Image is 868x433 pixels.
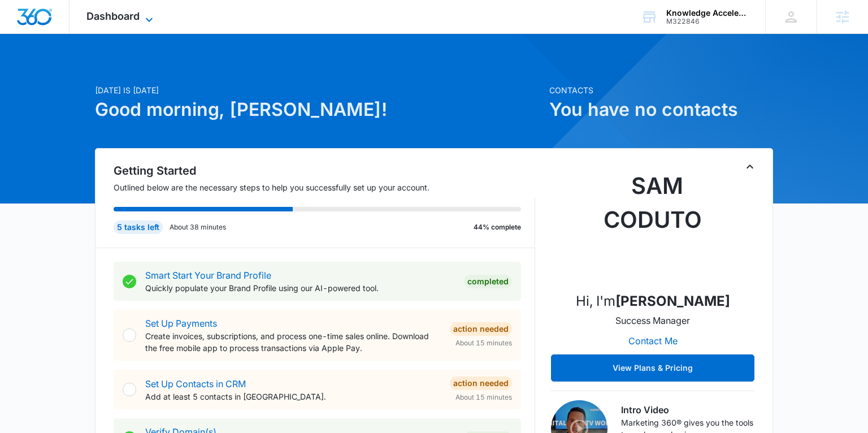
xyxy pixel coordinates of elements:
[170,222,226,232] p: About 38 minutes
[450,376,512,390] div: Action Needed
[666,8,749,18] div: account name
[145,270,271,281] a: Smart Start Your Brand Profile
[549,84,773,96] p: Contacts
[455,338,512,348] span: About 15 minutes
[114,181,535,193] p: Outlined below are the necessary steps to help you successfully set up your account.
[114,162,535,179] h2: Getting Started
[145,378,246,389] a: Set Up Contacts in CRM
[615,314,690,327] p: Success Manager
[464,275,512,288] div: Completed
[145,282,455,294] p: Quickly populate your Brand Profile using our AI-powered tool.
[86,10,140,22] span: Dashboard
[666,18,749,25] div: account id
[455,392,512,402] span: About 15 minutes
[95,96,542,123] h1: Good morning, [PERSON_NAME]!
[551,354,754,382] button: View Plans & Pricing
[596,169,709,282] img: Sam Coduto
[621,403,754,417] h3: Intro Video
[743,160,757,174] button: Toggle Collapse
[549,96,773,123] h1: You have no contacts
[145,318,217,329] a: Set Up Payments
[95,84,542,96] p: [DATE] is [DATE]
[145,330,441,354] p: Create invoices, subscriptions, and process one-time sales online. Download the free mobile app t...
[145,391,441,402] p: Add at least 5 contacts in [GEOGRAPHIC_DATA].
[576,291,730,311] p: Hi, I'm
[114,220,163,234] div: 5 tasks left
[474,222,521,232] p: 44% complete
[615,293,730,309] strong: [PERSON_NAME]
[617,327,689,354] button: Contact Me
[450,322,512,336] div: Action Needed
